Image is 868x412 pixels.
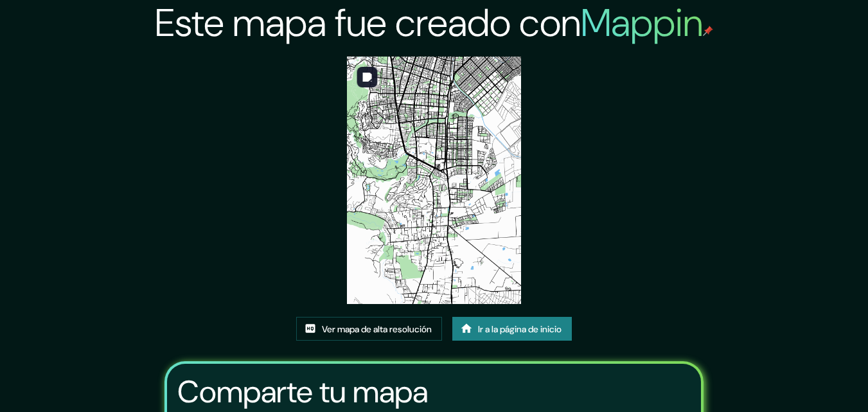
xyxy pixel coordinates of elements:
img: created-map [347,57,522,304]
a: Ver mapa de alta resolución [296,317,442,341]
font: Ir a la página de inicio [478,323,562,335]
a: Ir a la página de inicio [452,317,572,341]
font: Comparte tu mapa [177,372,428,412]
font: Ver mapa de alta resolución [322,323,432,335]
iframe: Lanzador de widgets de ayuda [754,362,854,398]
img: pin de mapeo [703,26,713,36]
